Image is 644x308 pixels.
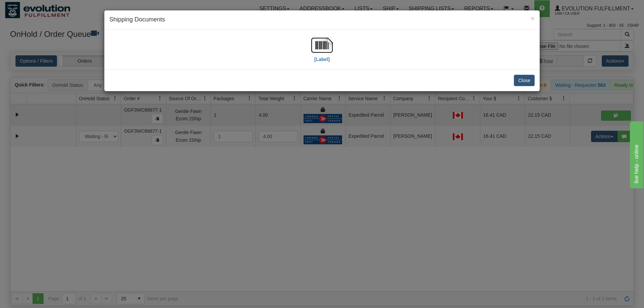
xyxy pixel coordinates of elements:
button: Close [531,15,535,22]
div: live help - online [5,4,62,12]
a: [Label] [311,42,333,62]
iframe: chat widget [629,120,643,188]
label: [Label] [314,56,330,63]
h4: Shipping Documents [109,15,535,24]
button: Close [514,75,535,86]
span: × [531,14,535,22]
img: barcode.jpg [311,35,333,56]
